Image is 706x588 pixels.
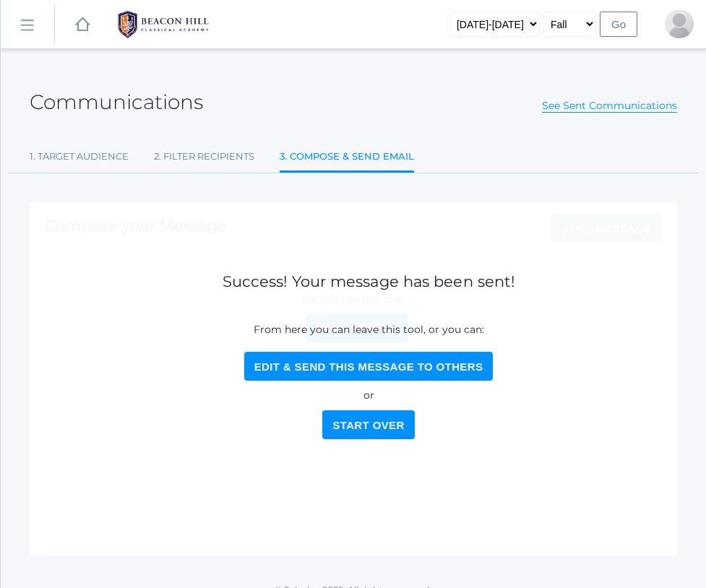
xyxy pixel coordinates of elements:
button: Start Over [322,410,414,439]
a: 3. Compose & Send Email [280,142,414,173]
a: 1. Target Audience [30,142,129,171]
h2: Communications [30,91,203,113]
h1: Success! Your message has been sent! [223,273,515,290]
div: Jaimie Watson [665,9,694,38]
button: Edit & Send this Message to Others [244,352,494,381]
a: 2. Filter Recipients [154,142,254,171]
p: or [224,388,513,403]
a: See Sent Communications [542,99,677,113]
p: From here you can leave this tool, or you can: [224,322,513,337]
img: BHCALogos-05-308ed15e86a5a0abce9b8dd61676a3503ac9727e845dece92d48e8588c001991.png [109,7,218,43]
input: Go [600,12,637,37]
